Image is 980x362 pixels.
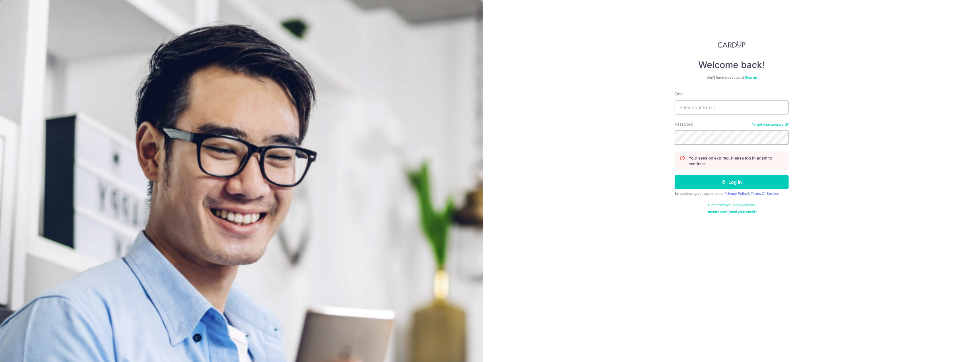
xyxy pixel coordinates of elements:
p: Your session expired. Please log in again to continue. [689,155,784,167]
label: Password [675,121,693,127]
a: Forgot your password? [752,122,789,127]
label: Email [675,91,684,97]
button: Log in [675,175,789,189]
div: By continuing you agree to our & [675,191,789,196]
div: Don’t have an account? [675,75,789,80]
a: Privacy Policy [724,191,748,196]
h4: Welcome back! [675,59,789,71]
a: Haven't confirmed your email? [707,210,757,214]
a: Sign up [745,75,757,79]
a: Terms Of Service [751,191,779,196]
a: Didn't receive unlock details? [708,203,756,207]
img: CardUp Logo [718,41,746,48]
input: Enter your Email [675,100,789,114]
